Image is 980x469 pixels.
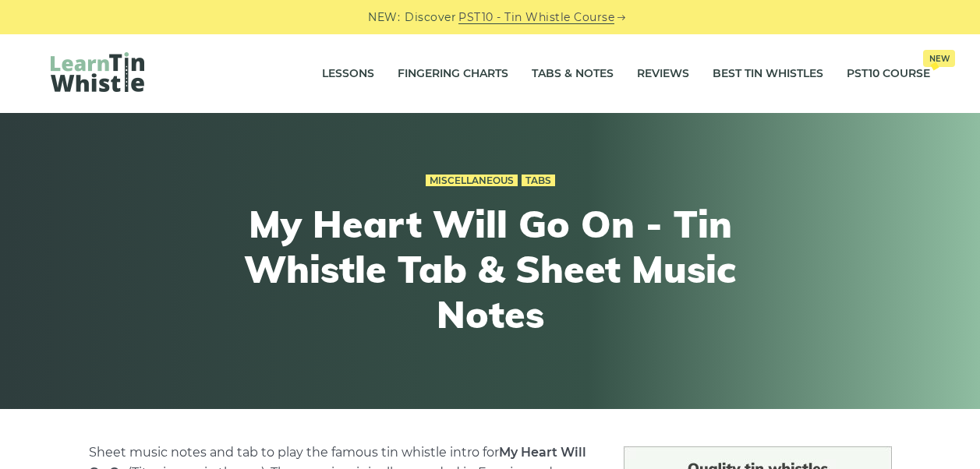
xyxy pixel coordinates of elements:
h1: My Heart Will Go On - Tin Whistle Tab & Sheet Music Notes [203,202,777,337]
a: Fingering Charts [398,55,508,93]
a: Lessons [322,55,374,93]
a: Miscellaneous [426,175,518,187]
a: PST10 CourseNew [847,55,930,93]
a: Tabs [522,175,555,187]
a: Reviews [637,55,689,93]
a: Tabs & Notes [532,55,614,93]
span: New [923,50,955,67]
img: LearnTinWhistle.com [51,52,144,92]
a: Best Tin Whistles [713,55,823,93]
